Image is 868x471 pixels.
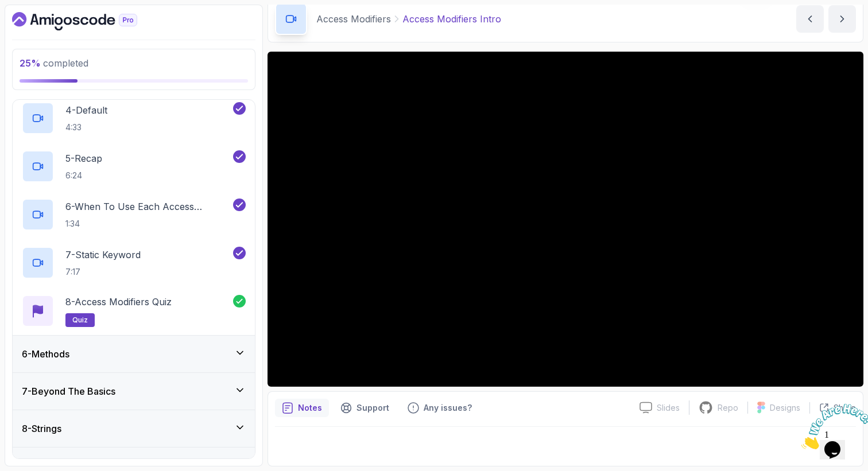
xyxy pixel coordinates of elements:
[65,218,231,229] p: 1:34
[65,151,102,165] p: 5 - Recap
[13,336,255,372] button: 6-Methods
[797,399,868,454] iframe: chat widget
[770,402,800,414] p: Designs
[22,247,246,279] button: 7-Static Keyword7:17
[275,399,329,417] button: notes button
[22,295,246,327] button: 8-Access Modifiers Quizquiz
[402,12,501,26] p: Access Modifiers Intro
[316,12,391,26] p: Access Modifiers
[401,399,479,417] button: Feedback button
[22,384,115,398] h3: 7 - Beyond The Basics
[22,150,246,182] button: 5-Recap6:24
[657,402,680,414] p: Slides
[12,12,164,30] a: Dashboard
[65,200,231,213] p: 6 - When To Use Each Access Modifier
[298,402,322,414] p: Notes
[796,5,824,33] button: previous content
[22,422,61,435] h3: 8 - Strings
[20,57,41,69] span: 25 %
[65,295,172,309] p: 8 - Access Modifiers Quiz
[20,57,88,69] span: completed
[334,399,396,417] button: Support button
[5,5,76,50] img: Chat attention grabber
[22,102,246,134] button: 4-Default4:33
[5,5,9,14] span: 1
[72,316,88,325] span: quiz
[13,410,255,447] button: 8-Strings
[65,122,107,133] p: 4:33
[22,198,246,231] button: 6-When To Use Each Access Modifier1:34
[13,373,255,410] button: 7-Beyond The Basics
[65,103,107,117] p: 4 - Default
[356,402,389,414] p: Support
[718,402,738,414] p: Repo
[828,5,856,33] button: next content
[268,52,863,387] iframe: 1 - Access Modifiers Intro
[65,266,141,278] p: 7:17
[22,347,69,361] h3: 6 - Methods
[65,170,102,181] p: 6:24
[65,248,141,262] p: 7 - Static Keyword
[424,402,472,414] p: Any issues?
